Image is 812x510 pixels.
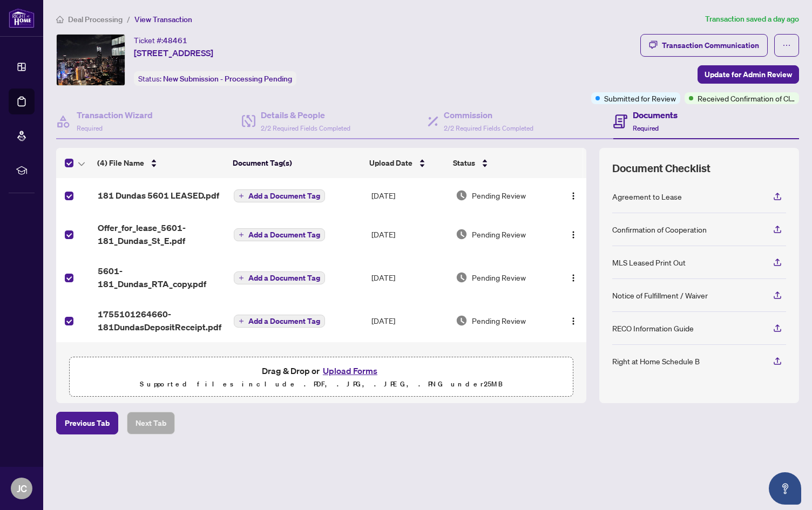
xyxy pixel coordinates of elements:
[472,228,526,240] span: Pending Review
[239,275,244,281] span: plus
[56,16,64,23] span: home
[234,189,325,203] button: Add a Document Tag
[320,364,381,378] button: Upload Forms
[705,13,799,25] article: Transaction saved a day ago
[782,41,791,50] span: ellipsis
[367,213,451,256] td: [DATE]
[705,66,792,83] span: Update for Admin Review
[127,412,175,434] button: Next Tab
[234,189,325,202] button: Add a Document Tag
[612,256,686,268] div: MLS Leased Print Out
[612,322,694,334] div: RECO Information Guide
[444,124,533,132] span: 2/2 Required Fields Completed
[239,193,244,199] span: plus
[70,357,573,397] span: Drag & Drop orUpload FormsSupported files include .PDF, .JPG, .JPEG, .PNG under25MB
[248,274,320,282] span: Add a Document Tag
[127,13,130,25] li: /
[56,412,118,434] button: Previous Tab
[77,108,153,121] h4: Transaction Wizard
[234,228,325,241] button: Add a Document Tag
[248,231,320,239] span: Add a Document Tag
[234,314,325,328] button: Add a Document Tag
[17,481,27,496] span: JC
[163,36,187,45] span: 48461
[612,289,708,301] div: Notice of Fulfillment / Waiver
[569,274,578,282] img: Logo
[365,148,449,178] th: Upload Date
[57,35,125,85] img: IMG-C12098508_1.jpg
[472,271,526,283] span: Pending Review
[234,315,325,328] button: Add a Document Tag
[640,34,768,57] button: Transaction Communication
[134,15,192,24] span: View Transaction
[68,15,123,24] span: Deal Processing
[98,308,225,334] span: 1755101264660-181DundasDepositReceipt.pdf
[769,472,801,505] button: Open asap
[134,71,296,86] div: Status:
[248,192,320,200] span: Add a Document Tag
[698,65,799,84] button: Update for Admin Review
[453,157,475,169] span: Status
[98,221,225,247] span: Offer_for_lease_5601-181_Dundas_St_E.pdf
[77,124,103,132] span: Required
[612,355,700,367] div: Right at Home Schedule B
[234,271,325,284] button: Add a Document Tag
[163,74,292,84] span: New Submission - Processing Pending
[569,192,578,200] img: Logo
[449,148,553,178] th: Status
[93,148,228,178] th: (4) File Name
[98,264,225,290] span: 5601-181_Dundas_RTA_copy.pdf
[248,317,320,325] span: Add a Document Tag
[76,378,566,391] p: Supported files include .PDF, .JPG, .JPEG, .PNG under 25 MB
[612,191,682,202] div: Agreement to Lease
[9,8,35,28] img: logo
[228,148,365,178] th: Document Tag(s)
[569,230,578,239] img: Logo
[369,157,412,169] span: Upload Date
[234,271,325,285] button: Add a Document Tag
[97,157,144,169] span: (4) File Name
[472,315,526,327] span: Pending Review
[565,269,582,286] button: Logo
[65,414,110,432] span: Previous Tab
[604,92,676,104] span: Submitted for Review
[456,189,468,201] img: Document Status
[444,108,533,121] h4: Commission
[367,178,451,213] td: [DATE]
[262,364,381,378] span: Drag & Drop or
[633,124,659,132] span: Required
[612,161,710,176] span: Document Checklist
[456,315,468,327] img: Document Status
[239,318,244,324] span: plus
[239,232,244,237] span: plus
[367,299,451,342] td: [DATE]
[367,256,451,299] td: [DATE]
[633,108,678,121] h4: Documents
[472,189,526,201] span: Pending Review
[565,312,582,329] button: Logo
[565,187,582,204] button: Logo
[698,92,795,104] span: Received Confirmation of Closing
[261,108,350,121] h4: Details & People
[612,223,707,235] div: Confirmation of Cooperation
[565,226,582,243] button: Logo
[134,46,213,59] span: [STREET_ADDRESS]
[261,124,350,132] span: 2/2 Required Fields Completed
[456,271,468,283] img: Document Status
[569,317,578,325] img: Logo
[98,189,219,202] span: 181 Dundas 5601 LEASED.pdf
[456,228,468,240] img: Document Status
[134,34,187,46] div: Ticket #:
[662,37,759,54] div: Transaction Communication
